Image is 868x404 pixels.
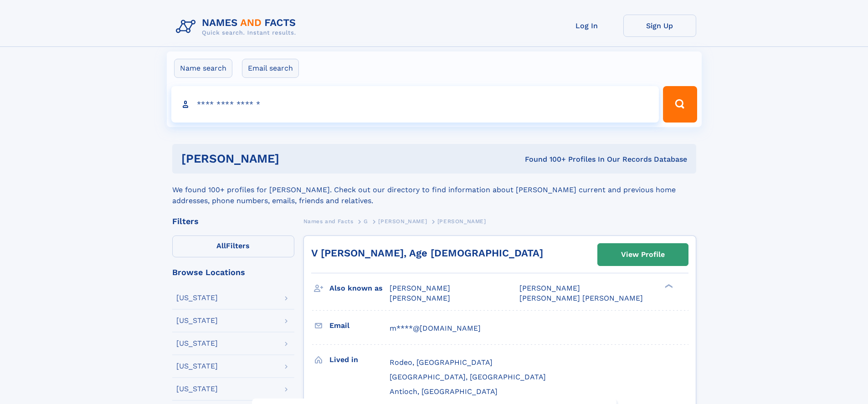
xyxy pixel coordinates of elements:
[390,284,450,292] span: [PERSON_NAME]
[329,281,390,296] h3: Also known as
[242,59,299,78] label: Email search
[519,284,580,292] span: [PERSON_NAME]
[378,215,427,227] a: [PERSON_NAME]
[181,153,402,164] h1: [PERSON_NAME]
[303,215,354,227] a: Names and Facts
[329,318,390,333] h3: Email
[176,363,218,370] div: [US_STATE]
[390,358,493,367] span: Rodeo, [GEOGRAPHIC_DATA]
[176,340,218,347] div: [US_STATE]
[550,15,623,37] a: Log In
[172,217,294,225] div: Filters
[390,373,546,381] span: [GEOGRAPHIC_DATA], [GEOGRAPHIC_DATA]
[437,218,486,225] span: [PERSON_NAME]
[663,86,697,123] button: Search Button
[623,15,696,37] a: Sign Up
[364,218,368,225] span: G
[176,317,218,324] div: [US_STATE]
[176,385,218,393] div: [US_STATE]
[598,244,688,266] a: View Profile
[390,294,450,302] span: [PERSON_NAME]
[216,241,226,250] span: All
[176,294,218,302] div: [US_STATE]
[663,283,673,289] div: ❯
[171,86,659,123] input: search input
[174,59,232,78] label: Name search
[311,247,543,259] a: V [PERSON_NAME], Age [DEMOGRAPHIC_DATA]
[172,174,696,206] div: We found 100+ profiles for [PERSON_NAME]. Check out our directory to find information about [PERS...
[364,215,368,227] a: G
[172,15,303,39] img: Logo Names and Facts
[402,154,687,164] div: Found 100+ Profiles In Our Records Database
[172,235,294,257] label: Filters
[329,352,390,368] h3: Lived in
[172,268,294,276] div: Browse Locations
[390,387,498,396] span: Antioch, [GEOGRAPHIC_DATA]
[378,218,427,225] span: [PERSON_NAME]
[519,294,643,302] span: [PERSON_NAME] [PERSON_NAME]
[621,244,665,265] div: View Profile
